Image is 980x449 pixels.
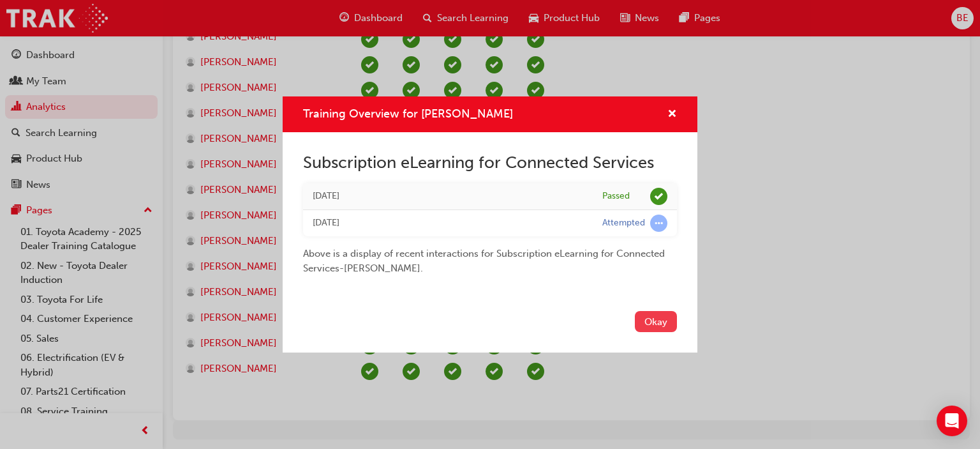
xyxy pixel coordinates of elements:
[602,217,645,229] div: Attempted
[650,215,667,232] span: learningRecordVerb_ATTEMPT-icon
[937,406,967,436] div: Open Intercom Messenger
[313,216,583,231] div: Tue Mar 11 2025 10:53:11 GMT+1100 (Australian Eastern Daylight Time)
[602,190,630,202] div: Passed
[667,109,677,121] span: cross-icon
[635,311,677,332] button: Okay
[667,107,677,123] button: cross-icon
[303,236,677,275] div: Above is a display of recent interactions for Subscription eLearning for Connected Services - [PE...
[283,96,697,353] div: Training Overview for Sam Kheir
[650,188,667,205] span: learningRecordVerb_PASS-icon
[313,189,583,204] div: Tue Mar 11 2025 10:55:17 GMT+1100 (Australian Eastern Daylight Time)
[303,107,513,121] span: Training Overview for [PERSON_NAME]
[303,153,677,173] h2: Subscription eLearning for Connected Services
